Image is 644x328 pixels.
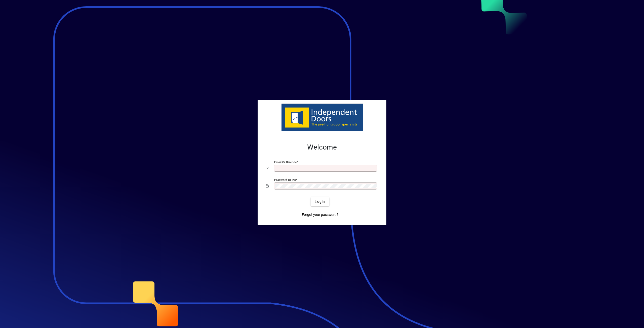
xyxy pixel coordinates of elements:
span: Login [315,199,325,204]
a: Forgot your password? [300,210,340,219]
mat-label: Password or Pin [274,178,296,182]
mat-label: Email or Barcode [274,160,297,164]
button: Login [311,197,329,206]
span: Forgot your password? [302,212,338,217]
h2: Welcome [266,143,378,152]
